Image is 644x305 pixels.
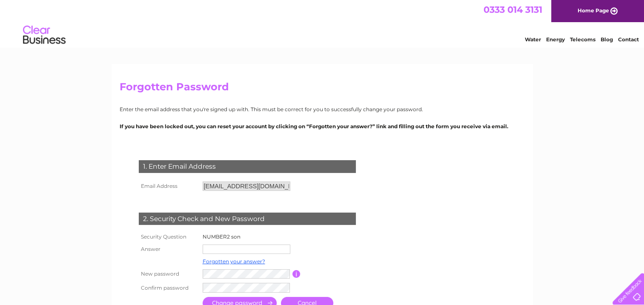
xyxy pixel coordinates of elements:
th: New password [137,267,200,281]
a: Telecoms [570,36,595,43]
th: Security Question [137,231,200,242]
a: Contact [618,36,639,43]
p: If you have been locked out, you can reset your account by clicking on “Forgotten your answer?” l... [120,122,525,130]
label: NUMBER2 son [203,233,240,240]
div: Clear Business is a trading name of Verastar Limited (registered in [GEOGRAPHIC_DATA] No. 3667643... [121,5,524,41]
th: Answer [137,242,200,256]
div: 2. Security Check and New Password [139,213,356,225]
input: Information [292,270,301,278]
a: Energy [546,36,565,43]
h2: Forgotten Password [120,81,525,97]
a: Blog [601,36,613,43]
a: Water [525,36,541,43]
th: Email Address [137,179,200,193]
p: Enter the email address that you're signed up with. This must be correct for you to successfully ... [120,105,525,113]
div: 1. Enter Email Address [139,160,356,173]
a: 0333 014 3131 [484,4,542,15]
a: Forgotten your answer? [203,258,265,265]
th: Confirm password [137,281,200,294]
img: logo.png [23,22,66,48]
